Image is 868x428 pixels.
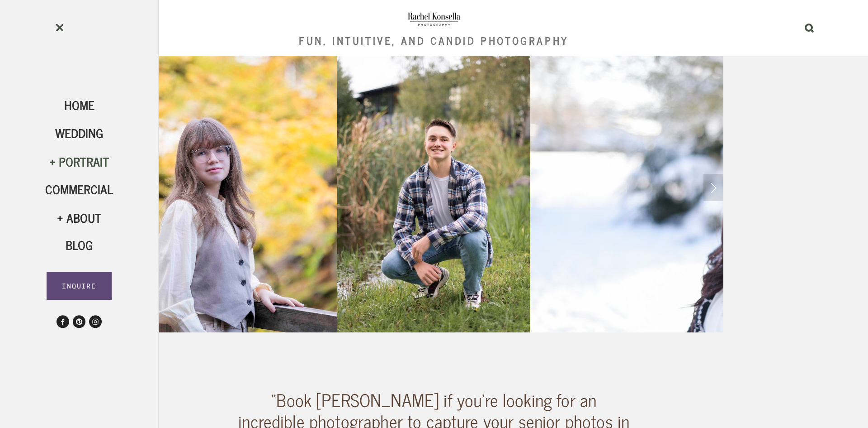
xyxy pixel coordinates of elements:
a: Home [64,95,94,115]
div: Portrait [45,154,113,169]
a: KonsellaPhoto [73,315,85,328]
a: INQUIRE [47,272,112,300]
a: Commercial [45,179,113,199]
a: Wedding [55,123,104,143]
a: Rachel Konsella [57,315,69,328]
div: About [45,210,113,226]
a: Blog [66,235,93,255]
a: Instagram [89,315,102,328]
